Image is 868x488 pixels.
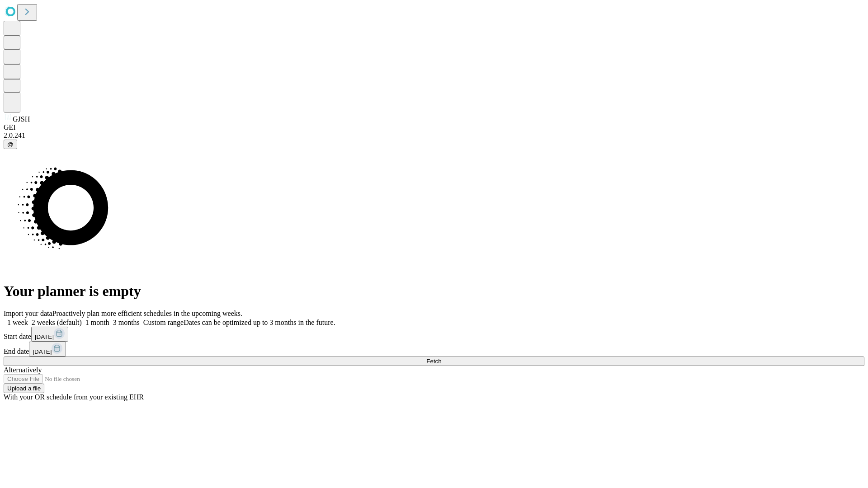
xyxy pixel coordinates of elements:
span: [DATE] [33,348,52,355]
span: Fetch [426,358,441,365]
span: GJSH [13,115,30,123]
span: Import your data [4,310,52,317]
span: Alternatively [4,366,42,374]
span: @ [7,141,14,148]
button: [DATE] [29,342,66,357]
button: [DATE] [31,327,68,342]
span: 1 month [85,319,109,326]
span: 2 weeks (default) [32,319,82,326]
span: 3 months [113,319,140,326]
button: Fetch [4,357,864,366]
span: Custom range [143,319,184,326]
h1: Your planner is empty [4,283,864,300]
div: End date [4,342,864,357]
div: Start date [4,327,864,342]
button: Upload a file [4,384,44,393]
button: @ [4,140,17,149]
span: [DATE] [35,333,54,340]
div: GEI [4,123,864,131]
span: With your OR schedule from your existing EHR [4,393,144,401]
span: 1 week [7,319,28,326]
span: Proactively plan more efficient schedules in the upcoming weeks. [52,310,242,317]
span: Dates can be optimized up to 3 months in the future. [184,319,335,326]
div: 2.0.241 [4,131,864,140]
